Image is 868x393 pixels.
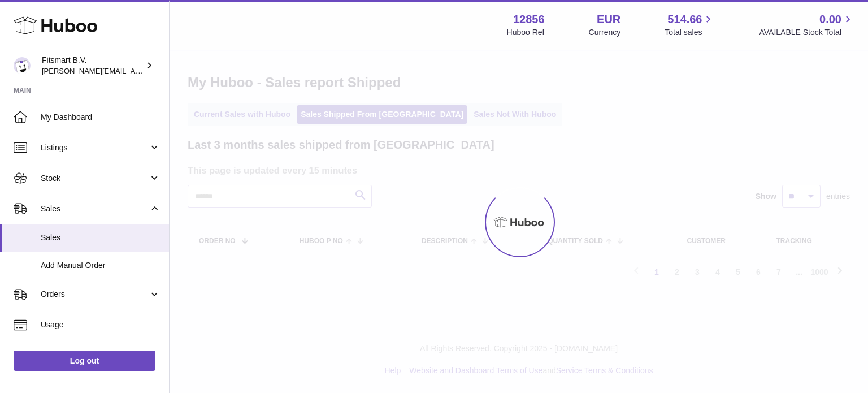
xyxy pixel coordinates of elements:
[42,66,227,75] span: [PERSON_NAME][EMAIL_ADDRESS][DOMAIN_NAME]
[759,27,854,38] span: AVAILABLE Stock Total
[507,27,545,38] div: Huboo Ref
[41,173,149,184] span: Stock
[665,27,715,38] span: Total sales
[819,12,841,27] span: 0.00
[41,112,160,123] span: My Dashboard
[41,260,160,271] span: Add Manual Order
[41,232,160,243] span: Sales
[41,204,149,214] span: Sales
[14,57,31,74] img: jonathan@leaderoo.com
[14,351,155,371] a: Log out
[665,12,715,38] a: 514.66 Total sales
[513,12,545,27] strong: 12856
[41,289,149,300] span: Orders
[589,27,621,38] div: Currency
[41,142,149,153] span: Listings
[41,319,160,330] span: Usage
[42,55,144,76] div: Fitsmart B.V.
[759,12,854,38] a: 0.00 AVAILABLE Stock Total
[667,12,702,27] span: 514.66
[597,12,620,27] strong: EUR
